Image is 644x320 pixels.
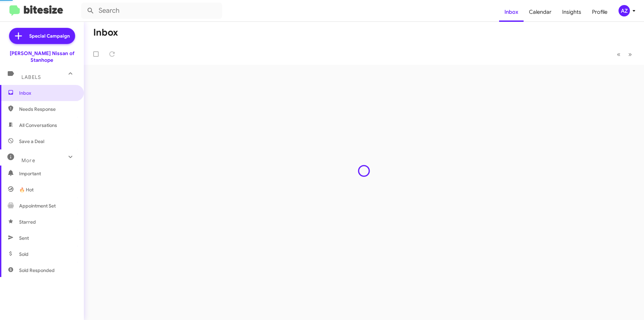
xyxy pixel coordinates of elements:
[613,47,636,61] nav: Page navigation example
[19,90,76,96] span: Inbox
[19,186,34,193] span: 🔥 Hot
[21,157,35,164] span: More
[19,235,29,241] span: Sent
[19,202,56,209] span: Appointment Set
[524,2,557,22] a: Calendar
[21,74,41,80] span: Labels
[587,2,613,22] a: Profile
[19,106,76,112] span: Needs Response
[499,2,524,22] a: Inbox
[613,47,625,61] button: Previous
[619,5,630,16] div: AZ
[19,251,29,258] span: Sold
[19,170,76,177] span: Important
[19,219,36,225] span: Starred
[628,50,632,58] span: »
[9,28,75,44] a: Special Campaign
[93,27,118,38] h1: Inbox
[29,33,70,39] span: Special Campaign
[19,122,57,129] span: All Conversations
[617,50,621,58] span: «
[19,138,44,145] span: Save a Deal
[624,47,636,61] button: Next
[613,5,637,16] button: AZ
[19,267,55,274] span: Sold Responded
[557,2,587,22] a: Insights
[81,3,222,19] input: Search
